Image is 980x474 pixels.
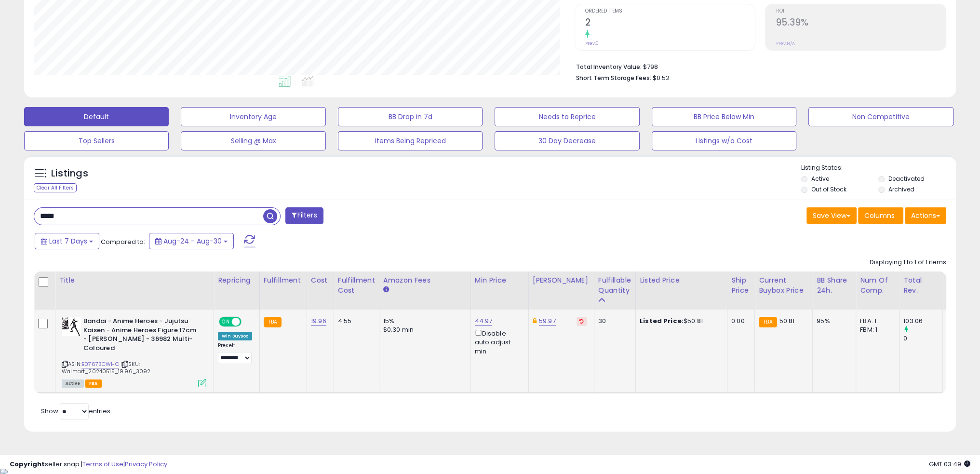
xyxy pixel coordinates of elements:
button: BB Drop in 7d [338,107,483,126]
div: ASIN: [62,317,206,386]
span: Compared to: [101,237,145,246]
button: Save View [806,207,857,224]
span: All listings currently available for purchase on Amazon [62,379,84,388]
b: Short Term Storage Fees: [576,74,651,82]
button: Last 7 Days [35,233,99,249]
span: FBA [85,379,102,388]
a: Terms of Use [82,460,123,469]
span: Columns [864,211,895,220]
button: BB Price Below Min [652,107,796,126]
div: FBM: 1 [860,325,892,334]
div: Fulfillment Cost [338,275,375,296]
button: Selling @ Max [181,131,325,150]
span: Last 7 Days [49,236,87,246]
b: Bandai - Anime Heroes - Jujutsu Kaisen - Anime Heroes Figure 17cm - [PERSON_NAME] - 36982 Multi-C... [83,317,201,355]
p: Listing States: [801,163,956,173]
div: Fulfillable Quantity [598,275,631,296]
div: Total Rev. [903,275,939,296]
label: Out of Stock [811,185,846,193]
button: Filters [285,207,323,224]
span: 50.81 [779,316,795,325]
h5: Listings [51,167,88,180]
h2: 2 [585,17,755,30]
a: B07673CWHC [81,360,119,368]
div: Num of Comp. [860,275,895,296]
button: Top Sellers [24,131,169,150]
div: Amazon Fees [383,275,467,285]
span: Aug-24 - Aug-30 [163,236,222,246]
button: Inventory Age [181,107,325,126]
button: Non Competitive [808,107,953,126]
span: ROI [776,9,946,14]
label: Archived [888,185,914,193]
div: Clear All Filters [34,183,77,192]
label: Deactivated [888,175,925,183]
div: Cost [311,275,330,285]
span: $0.52 [653,73,670,82]
div: $50.81 [640,317,720,325]
div: Repricing [218,275,255,285]
a: Privacy Policy [125,460,167,469]
div: 4.55 [338,317,372,325]
button: Default [24,107,169,126]
button: 30 Day Decrease [495,131,639,150]
div: Current Buybox Price [759,275,808,296]
a: 19.96 [311,316,326,326]
small: FBA [264,317,282,327]
span: ON [220,318,232,326]
span: OFF [240,318,255,326]
strong: Copyright [10,460,45,469]
h2: 95.39% [776,17,946,30]
small: Prev: 0 [585,41,599,46]
div: BB Share 24h. [817,275,852,296]
button: Columns [858,207,903,224]
a: 59.97 [539,316,556,326]
div: Listed Price [640,275,723,285]
button: Needs to Reprice [495,107,639,126]
div: $0.30 min [383,325,463,334]
button: Aug-24 - Aug-30 [149,233,234,249]
a: 44.97 [475,316,493,326]
b: Listed Price: [640,316,684,325]
div: Preset: [218,342,252,364]
div: Disable auto adjust min [475,328,521,356]
label: Active [811,175,829,183]
div: 103.06 [903,317,942,325]
div: Ship Price [731,275,751,296]
div: 0 [903,334,942,343]
div: 0.00 [731,317,747,325]
span: 2025-09-7 03:49 GMT [929,460,970,469]
small: Amazon Fees. [383,285,389,294]
div: Min Price [475,275,524,285]
b: Total Inventory Value: [576,63,642,71]
div: [PERSON_NAME] [533,275,590,285]
div: 15% [383,317,463,325]
button: Listings w/o Cost [652,131,796,150]
div: Displaying 1 to 1 of 1 items [870,258,946,267]
small: FBA [759,317,777,327]
small: Prev: N/A [776,41,794,46]
button: Actions [905,207,946,224]
li: $798 [576,60,939,72]
img: 41mnPUgNv5L._SL40_.jpg [62,317,81,336]
button: Items Being Repriced [338,131,483,150]
span: Show: entries [41,406,110,416]
div: FBA: 1 [860,317,892,325]
div: 95% [817,317,848,325]
span: Ordered Items [585,9,755,14]
div: 30 [598,317,628,325]
div: Win BuyBox [218,332,252,340]
div: Fulfillment [264,275,303,285]
div: Title [59,275,210,285]
span: | SKU: Walmart_20240515_19.96_3092 [62,360,151,375]
div: seller snap | | [10,460,167,469]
